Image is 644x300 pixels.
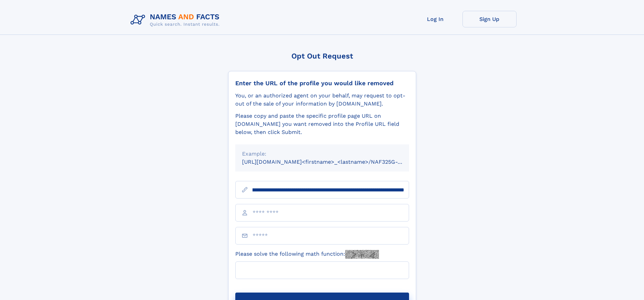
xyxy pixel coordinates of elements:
[235,112,409,136] div: Please copy and paste the specific profile page URL on [DOMAIN_NAME] you want removed into the Pr...
[242,159,422,165] small: [URL][DOMAIN_NAME]<firstname>_<lastname>/NAF325G-xxxxxxxx
[462,11,517,27] a: Sign Up
[235,79,409,87] div: Enter the URL of the profile you would like removed
[228,52,416,60] div: Opt Out Request
[128,11,225,29] img: Logo Names and Facts
[235,250,379,259] label: Please solve the following math function:
[235,92,409,108] div: You, or an authorized agent on your behalf, may request to opt-out of the sale of your informatio...
[408,11,462,27] a: Log In
[242,150,402,158] div: Example:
